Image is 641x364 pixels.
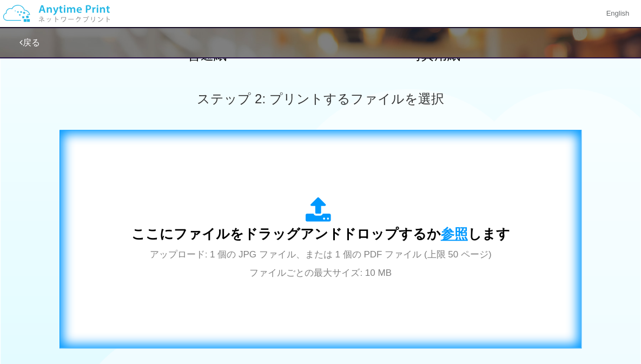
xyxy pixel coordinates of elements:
span: アップロード: 1 個の JPG ファイル、または 1 個の PDF ファイル (上限 50 ページ) ファイルごとの最大サイズ: 10 MB [150,249,492,278]
span: ステップ 2: プリントするファイルを選択 [197,91,444,106]
span: ここにファイルをドラッグアンドドロップするか します [131,226,510,241]
a: 戻る [19,38,40,47]
span: 参照 [441,226,468,241]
